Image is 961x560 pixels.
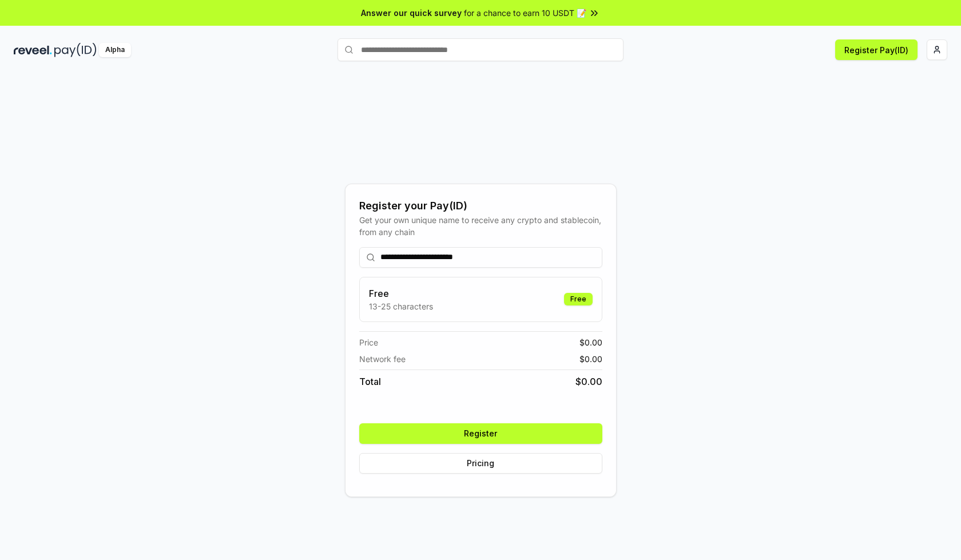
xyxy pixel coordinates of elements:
button: Register Pay(ID) [835,39,918,60]
button: Register [359,423,602,444]
img: pay_id [54,43,97,57]
span: Network fee [359,353,406,365]
span: Total [359,375,381,388]
span: Answer our quick survey [361,7,462,19]
div: Register your Pay(ID) [359,198,602,214]
div: Free [564,293,593,305]
img: reveel_dark [14,43,52,57]
p: 13-25 characters [369,300,433,312]
span: Price [359,336,378,348]
span: $ 0.00 [579,353,602,365]
span: $ 0.00 [575,375,602,388]
h3: Free [369,287,433,300]
div: Alpha [99,43,131,57]
span: for a chance to earn 10 USDT 📝 [464,7,586,19]
div: Get your own unique name to receive any crypto and stablecoin, from any chain [359,214,602,238]
button: Pricing [359,453,602,474]
span: $ 0.00 [579,336,602,348]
